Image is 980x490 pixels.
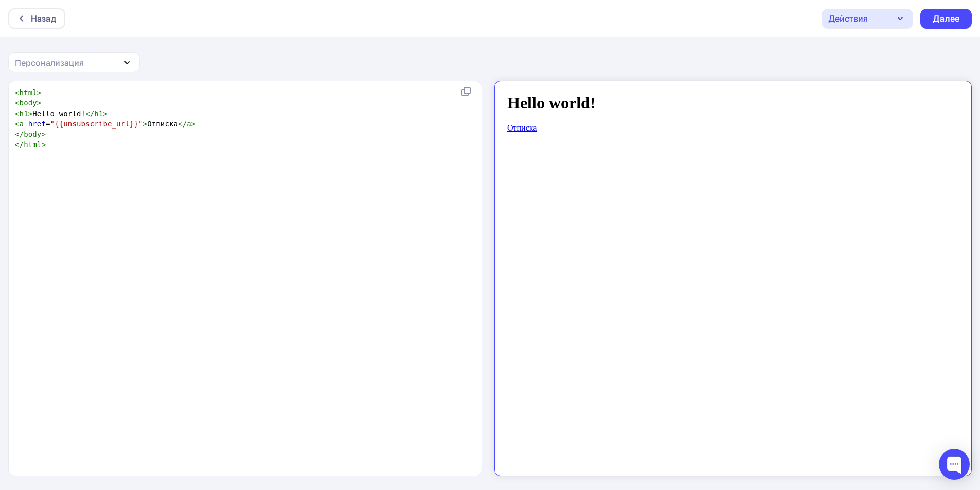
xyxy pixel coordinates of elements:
[20,88,37,97] span: html
[31,12,56,25] div: Назад
[24,130,41,138] span: body
[15,140,24,149] span: </
[94,110,103,118] span: h1
[103,110,108,118] span: >
[15,110,20,118] span: <
[15,110,108,118] span: Hello world!
[20,99,37,107] span: body
[4,4,456,23] h1: Hello world!
[143,120,148,128] span: >
[822,9,913,29] button: Действия
[85,110,94,118] span: </
[15,88,20,97] span: <
[15,57,84,69] div: Персонализация
[15,120,196,128] span: = Отписка
[41,130,46,138] span: >
[15,99,20,107] span: <
[24,140,41,149] span: html
[50,120,143,128] span: "{{unsubscribe_url}}"
[41,140,46,149] span: >
[20,110,28,118] span: h1
[187,120,191,128] span: a
[191,120,196,128] span: >
[933,13,959,25] div: Далее
[37,99,42,107] span: >
[4,34,33,43] a: Отписка
[828,12,868,25] div: Действия
[15,120,20,128] span: <
[37,88,42,97] span: >
[20,120,24,128] span: a
[28,110,33,118] span: >
[8,52,140,72] button: Персонализация
[178,120,187,128] span: </
[28,120,46,128] span: href
[15,130,24,138] span: </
